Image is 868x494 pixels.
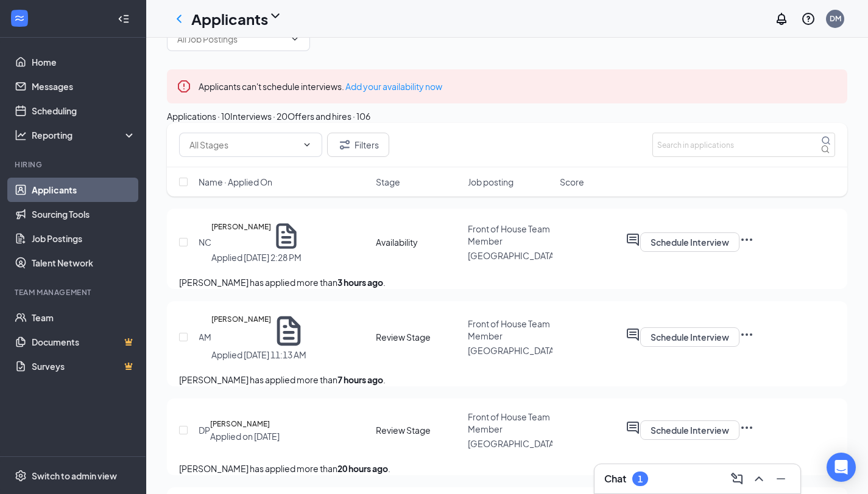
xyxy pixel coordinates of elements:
[199,331,211,343] div: AM
[288,110,370,123] div: Offers and hires · 106
[749,469,769,489] button: ChevronUp
[199,176,272,188] span: Name · Applied On
[191,9,268,29] h1: Applicants
[211,349,306,361] div: Applied [DATE] 11:13 AM
[376,424,460,436] div: Review Stage
[177,79,191,94] svg: Error
[626,327,640,342] svg: ActiveChat
[32,330,136,354] a: DocumentsCrown
[211,251,302,263] div: Applied [DATE] 2:28 PM
[230,110,288,123] div: Interviews · 20
[752,471,766,486] svg: ChevronUp
[32,202,136,226] a: Sourcing Tools
[189,138,297,151] input: All Stages
[827,453,856,482] div: Open Intercom Messenger
[337,374,383,385] b: 7 hours ago
[801,12,816,26] svg: QuestionInfo
[376,176,400,188] span: Stage
[652,133,835,157] input: Search in applications
[32,50,136,74] a: Home
[32,226,136,251] a: Job Postings
[179,276,835,289] p: [PERSON_NAME] has applied more than .
[774,12,789,26] svg: Notifications
[13,12,26,24] svg: WorkstreamLogo
[167,110,230,123] div: Applications · 10
[15,470,27,482] svg: Settings
[211,221,271,251] h5: [PERSON_NAME]
[739,420,754,435] svg: Ellipses
[468,176,513,188] span: Job posting
[32,251,136,275] a: Talent Network
[830,13,841,24] div: DM
[739,232,754,247] svg: Ellipses
[640,232,739,252] button: Schedule Interview
[337,463,388,474] b: 20 hours ago
[118,13,130,25] svg: Collapse
[15,287,133,297] div: Team Management
[211,313,271,349] h5: [PERSON_NAME]
[468,318,550,341] span: Front of House Team Member
[32,99,136,123] a: Scheduling
[199,81,442,92] span: Applicants can't schedule interviews.
[199,424,210,436] div: DP
[626,232,640,247] svg: ActiveChat
[560,176,584,188] span: Score
[640,420,739,440] button: Schedule Interview
[15,129,27,141] svg: Analysis
[32,305,136,330] a: Team
[337,137,352,152] svg: Filter
[468,411,550,434] span: Front of House Team Member
[177,32,285,46] input: All Job Postings
[327,133,389,157] button: Filter Filters
[730,471,744,486] svg: ComposeMessage
[302,140,312,150] svg: ChevronDown
[345,81,442,92] a: Add your availability now
[376,331,460,343] div: Review Stage
[32,178,136,202] a: Applicants
[468,438,557,449] span: [GEOGRAPHIC_DATA]
[640,327,739,347] button: Schedule Interview
[210,418,270,430] h5: [PERSON_NAME]
[199,236,211,248] div: NC
[32,129,136,141] div: Reporting
[271,221,302,251] svg: Document
[179,462,835,475] p: [PERSON_NAME] has applied more than .
[271,313,306,349] svg: Document
[468,250,557,261] span: [GEOGRAPHIC_DATA]
[604,472,626,485] h3: Chat
[376,236,460,248] div: Availability
[179,373,835,386] p: [PERSON_NAME] has applied more than .
[821,136,831,145] svg: MagnifyingGlass
[290,34,300,44] svg: ChevronDown
[739,327,754,342] svg: Ellipses
[32,470,117,482] div: Switch to admin view
[32,74,136,99] a: Messages
[337,277,383,288] b: 3 hours ago
[774,471,788,486] svg: Minimize
[727,469,747,489] button: ComposeMessage
[268,9,283,23] svg: ChevronDown
[15,159,133,170] div: Hiring
[210,430,280,442] div: Applied on [DATE]
[32,354,136,378] a: SurveysCrown
[468,345,557,356] span: [GEOGRAPHIC_DATA]
[771,469,791,489] button: Minimize
[172,12,186,26] svg: ChevronLeft
[468,223,550,246] span: Front of House Team Member
[638,474,643,484] div: 1
[626,420,640,435] svg: ActiveChat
